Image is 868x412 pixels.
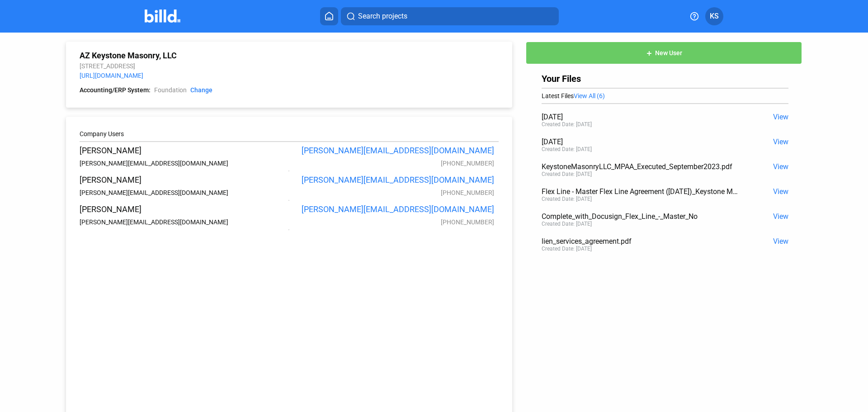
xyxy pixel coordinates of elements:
[542,73,788,84] div: Your Files
[773,187,788,196] span: View
[542,137,739,146] div: [DATE]
[773,212,788,221] span: View
[542,171,592,177] div: Created Date: [DATE]
[646,50,653,57] mat-icon: add
[287,218,494,226] div: [PHONE_NUMBER]
[542,237,739,246] div: lien_services_agreement.pdf
[80,130,499,137] div: Company Users
[358,11,407,22] span: Search projects
[80,51,499,60] div: AZ Keystone Masonry, LLC
[80,189,287,196] div: [PERSON_NAME][EMAIL_ADDRESS][DOMAIN_NAME]
[773,162,788,171] span: View
[145,9,180,23] img: Billd Company Logo
[542,146,592,152] div: Created Date: [DATE]
[80,62,499,70] div: [STREET_ADDRESS]
[542,221,592,227] div: Created Date: [DATE]
[710,11,719,22] span: KS
[542,196,592,202] div: Created Date: [DATE]
[287,146,494,155] div: [PERSON_NAME][EMAIL_ADDRESS][DOMAIN_NAME]
[705,7,723,25] button: KS
[80,160,287,167] div: [PERSON_NAME][EMAIL_ADDRESS][DOMAIN_NAME]
[287,175,494,185] div: [PERSON_NAME][EMAIL_ADDRESS][DOMAIN_NAME]
[773,237,788,246] span: View
[542,187,739,196] div: Flex Line - Master Flex Line Agreement ([DATE])_Keystone Masonry
[655,50,682,57] span: New User
[542,92,788,99] div: Latest Files
[542,162,739,171] div: KeystoneMasonryLLC_MPAA_Executed_September2023.pdf
[80,72,143,79] a: [URL][DOMAIN_NAME]
[341,7,559,25] button: Search projects
[80,86,151,95] span: Accounting/ERP System:
[154,86,187,95] span: Foundation
[773,137,788,146] span: View
[80,204,287,214] div: [PERSON_NAME]
[574,92,605,99] span: View All (6)
[80,175,287,185] div: [PERSON_NAME]
[542,113,739,121] div: [DATE]
[542,121,592,128] div: Created Date: [DATE]
[542,246,592,252] div: Created Date: [DATE]
[773,113,788,121] span: View
[542,212,739,221] div: Complete_with_Docusign_Flex_Line_-_Master_No
[80,146,287,155] div: [PERSON_NAME]
[526,42,802,64] button: New User
[287,204,494,214] div: [PERSON_NAME][EMAIL_ADDRESS][DOMAIN_NAME]
[287,189,494,196] div: [PHONE_NUMBER]
[80,218,287,226] div: [PERSON_NAME][EMAIL_ADDRESS][DOMAIN_NAME]
[287,160,494,167] div: [PHONE_NUMBER]
[190,86,212,95] a: Change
